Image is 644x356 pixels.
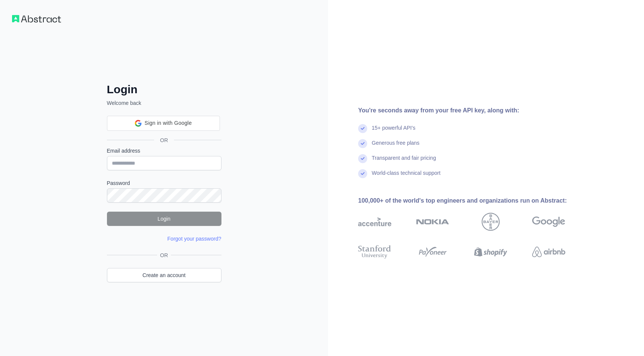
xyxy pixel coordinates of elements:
p: Welcome back [107,99,221,107]
img: airbnb [532,244,565,260]
img: check mark [358,154,367,163]
span: OR [154,136,174,144]
a: Forgot your password? [167,236,221,242]
label: Email address [107,147,221,155]
span: Sign in with Google [145,119,192,127]
div: You're seconds away from your free API key, along with: [358,106,589,115]
img: payoneer [416,244,449,260]
a: Create an account [107,268,221,282]
img: stanford university [358,244,391,260]
button: Login [107,212,221,226]
span: OR [157,251,171,259]
img: nokia [416,213,449,231]
div: Transparent and fair pricing [372,154,436,169]
div: 15+ powerful API's [372,124,415,139]
div: Generous free plans [372,139,420,154]
img: Workflow [12,15,61,23]
img: check mark [358,169,367,178]
div: 100,000+ of the world's top engineers and organizations run on Abstract: [358,196,589,205]
img: accenture [358,213,391,231]
h2: Login [107,83,221,96]
label: Password [107,179,221,187]
img: bayer [482,213,500,231]
img: google [532,213,565,231]
img: shopify [474,244,507,260]
div: Sign in with Google [107,116,220,131]
div: World-class technical support [372,169,441,184]
img: check mark [358,124,367,133]
img: check mark [358,139,367,148]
